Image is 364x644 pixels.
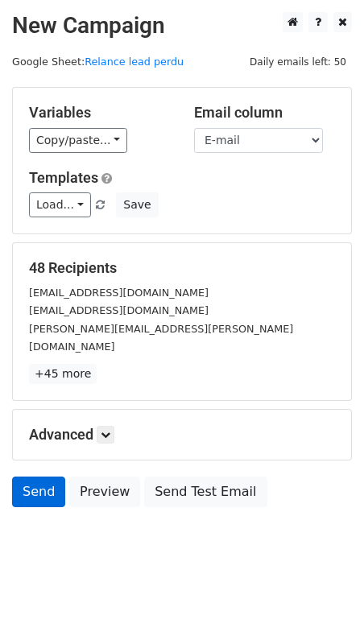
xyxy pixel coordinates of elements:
[144,477,267,507] a: Send Test Email
[29,364,97,384] a: +45 more
[69,477,140,507] a: Preview
[85,56,184,68] a: Relance lead perdu
[29,259,335,277] h5: 48 Recipients
[29,426,335,444] h5: Advanced
[244,56,352,68] a: Daily emails left: 50
[12,12,352,39] h2: New Campaign
[283,567,364,644] div: Widget de chat
[116,192,158,217] button: Save
[12,477,65,507] a: Send
[244,53,352,71] span: Daily emails left: 50
[283,567,364,644] iframe: Chat Widget
[29,323,293,353] small: [PERSON_NAME][EMAIL_ADDRESS][PERSON_NAME][DOMAIN_NAME]
[12,56,184,68] small: Google Sheet:
[29,287,209,299] small: [EMAIL_ADDRESS][DOMAIN_NAME]
[29,104,170,122] h5: Variables
[29,192,91,217] a: Load...
[29,169,98,186] a: Templates
[29,128,127,153] a: Copy/paste...
[29,304,209,316] small: [EMAIL_ADDRESS][DOMAIN_NAME]
[194,104,335,122] h5: Email column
